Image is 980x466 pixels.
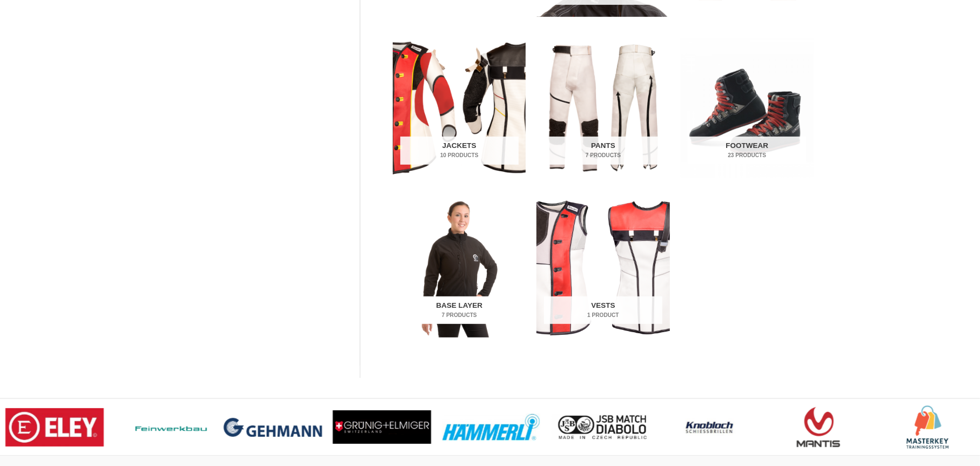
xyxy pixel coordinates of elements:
a: Visit product category Footwear [681,38,814,178]
img: Pants [536,38,669,178]
h2: Footwear [688,137,806,165]
img: Jackets [393,38,526,178]
a: Visit product category Pants [536,38,669,178]
mark: 7 Products [400,311,519,319]
img: brand logo [5,408,104,447]
a: Visit product category Vests [536,198,669,337]
h2: Jackets [400,137,519,165]
mark: 1 Product [544,311,662,319]
img: Vests [536,198,669,337]
h2: Pants [544,137,662,165]
a: Visit product category Jackets [393,38,526,178]
a: Visit product category Base Layer [393,198,526,337]
mark: 23 Products [688,151,806,159]
img: Base Layer [393,198,526,337]
h2: Vests [544,296,662,325]
h2: Base Layer [400,296,519,325]
mark: 7 Products [544,151,662,159]
mark: 10 Products [400,151,519,159]
img: Footwear [681,38,814,178]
